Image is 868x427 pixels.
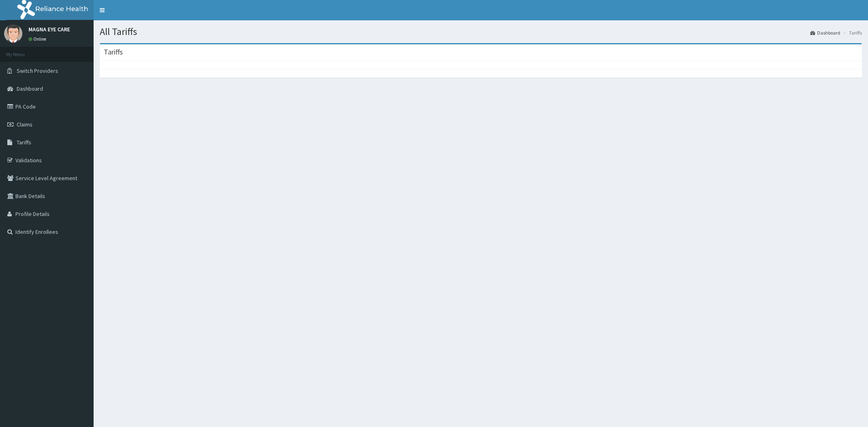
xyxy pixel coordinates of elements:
a: Dashboard [810,29,840,36]
li: Tariffs [841,29,862,36]
img: User Image [4,24,22,43]
span: Dashboard [17,85,43,92]
span: Claims [17,121,33,128]
h3: Tariffs [104,48,123,56]
a: Online [28,36,48,42]
p: MAGNA EYE CARE [28,26,70,32]
h1: All Tariffs [100,26,862,37]
span: Tariffs [17,139,31,146]
span: Switch Providers [17,67,58,74]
